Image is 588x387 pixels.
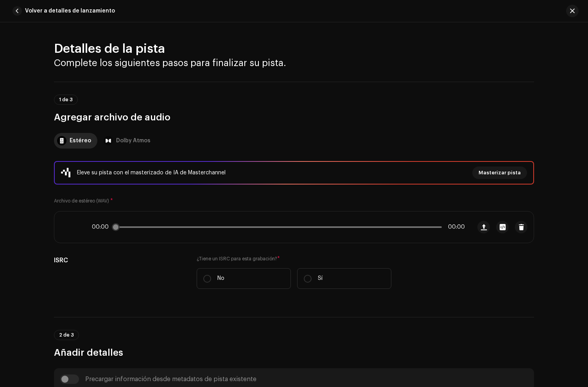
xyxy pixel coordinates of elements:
div: Eleve su pista con el masterizado de IA de Masterchannel [77,168,226,177]
h3: Agregar archivo de audio [54,111,534,124]
div: Dolby Atmos [116,133,151,149]
h2: Detalles de la pista [54,41,534,57]
h5: ISRC [54,256,184,265]
span: Masterizar pista [479,165,521,181]
p: No [217,274,224,283]
h3: Añadir detalles [54,346,534,359]
label: ¿Tiene un ISRC para esta grabación? [197,256,391,262]
span: 00:00 [445,224,465,230]
p: Sí [318,274,323,283]
button: Masterizar pista [472,167,527,179]
h3: Complete los siguientes pasos para finalizar su pista. [54,57,534,69]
